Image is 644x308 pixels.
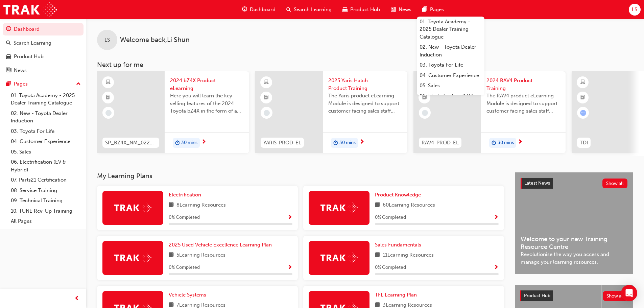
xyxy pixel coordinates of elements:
span: YARIS-PROD-EL [263,139,301,147]
span: Show Progress [287,215,292,221]
button: Show Progress [287,263,292,272]
img: Trak [114,253,151,263]
a: 02. New - Toyota Dealer Induction [417,42,484,60]
span: Show Progress [494,215,499,221]
img: Trak [320,253,358,263]
span: Product Hub [350,6,380,14]
span: duration-icon [175,139,180,147]
span: News [399,6,411,14]
span: 2024 RAV4 Product Training [486,77,560,92]
div: Pages [14,80,28,88]
span: TFL Learning Plan [375,292,417,298]
span: 0 % Completed [169,264,200,271]
a: News [3,64,84,77]
span: duration-icon [492,139,496,147]
a: 2025 Used Vehicle Excellence Learning Plan [169,241,275,249]
button: Show all [603,291,628,301]
a: news-iconNews [385,3,417,17]
a: Vehicle Systems [169,291,209,299]
button: DashboardSearch LearningProduct HubNews [3,22,84,78]
span: booktick-icon [106,93,111,102]
a: Product Hub [3,50,84,63]
a: guage-iconDashboard [237,3,281,17]
a: 06. Electrification (EV & Hybrid) [417,91,484,109]
span: learningResourceType_ELEARNING-icon [264,78,269,87]
a: 02. New - Toyota Dealer Induction [8,108,84,126]
span: learningRecordVerb_NONE-icon [105,110,112,116]
span: prev-icon [74,294,79,303]
span: 60 Learning Resources [383,201,435,210]
span: Dashboard [250,6,276,14]
a: 01. Toyota Academy - 2025 Dealer Training Catalogue [8,90,84,108]
h3: My Learning Plans [97,172,504,180]
span: learningRecordVerb_NONE-icon [264,110,270,116]
a: search-iconSearch Learning [281,3,337,17]
span: LS [104,36,110,44]
a: 04. Customer Experience [8,136,84,147]
span: news-icon [391,5,396,14]
button: LS [629,4,641,16]
a: Electrification [169,191,204,199]
span: Latest News [524,180,550,186]
span: guage-icon [242,5,247,14]
a: 09. Technical Training [8,195,84,206]
span: learningResourceType_ELEARNING-icon [580,78,585,87]
a: 07. Parts21 Certification [8,175,84,185]
span: Revolutionise the way you access and manage your learning resources. [521,251,627,266]
span: next-icon [201,139,206,145]
span: 30 mins [498,139,514,147]
span: book-icon [169,251,174,260]
button: Show all [602,179,628,188]
img: Trak [3,2,57,17]
span: SP_BZ4X_NM_0224_EL01 [105,139,157,147]
span: Show Progress [287,265,292,271]
a: Dashboard [3,23,84,35]
span: booktick-icon [264,93,269,102]
div: News [14,67,27,74]
div: Product Hub [14,53,44,61]
span: Sales Fundamentals [375,242,421,248]
a: 10. TUNE Rev-Up Training [8,206,84,216]
a: car-iconProduct Hub [337,3,385,17]
span: book-icon [375,251,380,260]
a: Sales Fundamentals [375,241,424,249]
span: 30 mins [181,139,197,147]
span: 2024 bZ4X Product eLearning [170,77,244,92]
a: Search Learning [3,37,84,49]
span: booktick-icon [580,93,585,102]
span: learningRecordVerb_NONE-icon [422,110,428,116]
button: Show Progress [494,263,499,272]
span: learningResourceType_ELEARNING-icon [106,78,111,87]
span: learningRecordVerb_ATTEMPT-icon [580,110,586,116]
a: All Pages [8,216,84,227]
a: TFL Learning Plan [375,291,420,299]
a: 05. Sales [417,80,484,91]
span: Pages [430,6,444,14]
span: news-icon [6,68,11,74]
a: 03. Toyota For Life [8,126,84,137]
button: Show Progress [494,213,499,222]
span: car-icon [342,5,348,14]
span: Vehicle Systems [169,292,206,298]
span: 2025 Used Vehicle Excellence Learning Plan [169,242,272,248]
a: RAV4-PROD-EL2024 RAV4 Product TrainingThe RAV4 product eLearning Module is designed to support cu... [413,71,566,153]
a: YARIS-PROD-EL2025 Yaris Hatch Product TrainingThe Yaris product eLearning Module is designed to s... [255,71,407,153]
div: Search Learning [14,39,51,47]
span: 11 Learning Resources [383,251,434,260]
span: pages-icon [422,5,427,14]
span: pages-icon [6,81,11,87]
span: guage-icon [6,26,11,32]
a: Latest NewsShow all [521,178,627,189]
span: book-icon [375,201,380,210]
span: RAV4-PROD-EL [422,139,459,147]
img: Trak [114,203,151,213]
a: 04. Customer Experience [417,70,484,81]
a: 01. Toyota Academy - 2025 Dealer Training Catalogue [417,17,484,42]
a: SP_BZ4X_NM_0224_EL012024 bZ4X Product eLearningHere you will learn the key selling features of th... [97,71,249,153]
span: Search Learning [294,6,332,14]
span: Product Hub [524,293,550,299]
span: Welcome back , Li Shun [120,36,190,44]
h3: Next up for me [86,61,644,69]
img: Trak [320,203,358,213]
span: Product Knowledge [375,192,421,198]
